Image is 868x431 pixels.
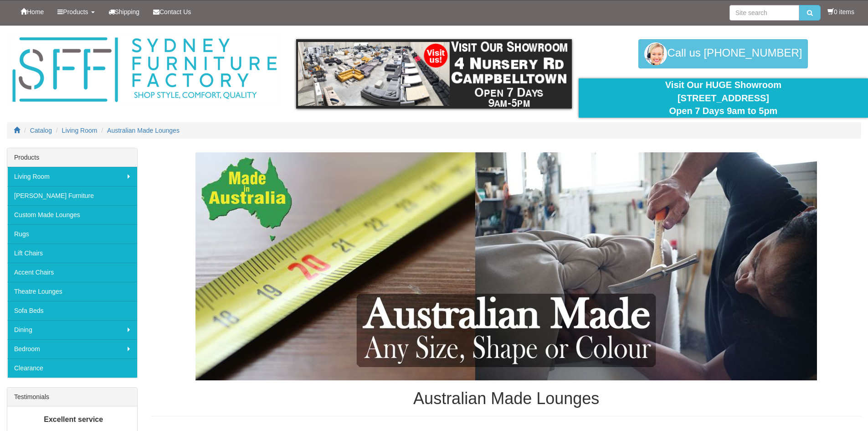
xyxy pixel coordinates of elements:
[14,0,51,23] a: Home
[7,320,137,339] a: Dining
[146,0,198,23] a: Contact Us
[586,78,861,118] div: Visit Our HUGE Showroom [STREET_ADDRESS] Open 7 Days 9am to 5pm
[102,0,147,23] a: Shipping
[7,301,137,320] a: Sofa Beds
[195,152,817,380] img: Australian Made Lounges
[7,263,137,282] a: Accent Chairs
[159,8,191,16] span: Contact Us
[7,244,137,263] a: Lift Chairs
[107,127,180,134] a: Australian Made Lounges
[115,8,140,16] span: Shipping
[7,388,137,406] div: Testimonials
[151,389,861,408] h1: Australian Made Lounges
[729,5,799,21] input: Site search
[827,7,854,16] li: 0 items
[296,39,572,109] img: showroom.gif
[51,0,101,23] a: Products
[63,8,88,16] span: Products
[30,127,52,134] a: Catalog
[7,148,137,167] div: Products
[44,415,103,423] b: Excellent service
[7,282,137,301] a: Theatre Lounges
[7,339,137,358] a: Bedroom
[7,205,137,224] a: Custom Made Lounges
[7,224,137,244] a: Rugs
[7,186,137,205] a: [PERSON_NAME] Furniture
[8,35,281,105] img: Sydney Furniture Factory
[27,8,44,16] span: Home
[7,167,137,186] a: Living Room
[7,358,137,378] a: Clearance
[62,127,98,134] a: Living Room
